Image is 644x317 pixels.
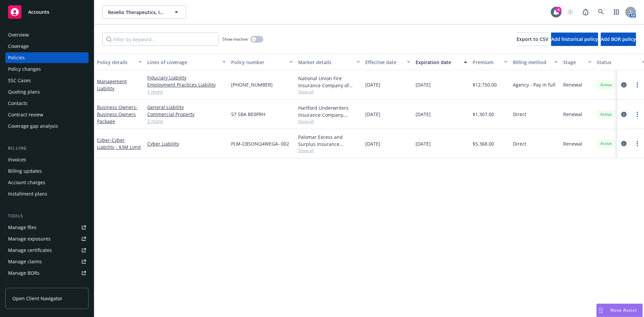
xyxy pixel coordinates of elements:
[416,111,431,118] span: [DATE]
[298,148,360,153] span: Show all
[5,256,89,267] a: Manage claims
[8,189,47,199] div: Installment plans
[147,59,218,66] div: Lines of coverage
[563,81,582,88] span: Renewal
[563,111,582,118] span: Renewal
[563,5,577,19] a: Start snowing
[5,98,89,109] a: Contacts
[513,59,550,66] div: Billing method
[8,154,26,165] div: Invoices
[599,82,613,88] span: Active
[8,233,51,244] div: Manage exposures
[620,140,628,148] a: circleInformation
[599,111,613,117] span: Active
[8,87,40,97] div: Quoting plans
[633,140,641,148] a: more
[94,54,145,70] button: Policy details
[597,304,605,317] div: Drag to move
[298,75,360,89] div: National Union Fire Insurance Company of [GEOGRAPHIC_DATA], [GEOGRAPHIC_DATA], AIG
[555,7,561,13] div: 4
[560,54,594,70] button: Stage
[416,140,431,147] span: [DATE]
[579,5,592,19] a: Report a Bug
[5,64,89,74] a: Policy changes
[365,111,380,118] span: [DATE]
[5,177,89,188] a: Account charges
[5,30,89,40] a: Overview
[145,54,228,70] button: Lines of coverage
[363,54,413,70] button: Effective date
[513,140,526,147] span: Direct
[551,33,598,46] button: Add historical policy
[231,59,285,66] div: Policy number
[510,54,560,70] button: Billing method
[8,279,59,290] div: Summary of insurance
[97,137,141,150] a: Cyber
[470,54,510,70] button: Premium
[5,121,89,131] a: Coverage gap analysis
[5,245,89,256] a: Manage certificates
[413,54,470,70] button: Expiration date
[296,54,363,70] button: Market details
[416,59,460,66] div: Expiration date
[5,109,89,120] a: Contract review
[298,118,360,124] span: Show all
[610,5,623,19] a: Switch app
[12,295,62,302] span: Open Client Navigator
[5,233,89,244] span: Manage exposures
[365,81,380,88] span: [DATE]
[513,81,555,88] span: Agency - Pay in full
[147,104,226,111] a: General Liability
[231,111,265,118] span: 57 SBA BE0PRH
[599,141,613,147] span: Active
[5,166,89,176] a: Billing updates
[5,222,89,233] a: Manage files
[8,166,42,176] div: Billing updates
[365,140,380,147] span: [DATE]
[8,222,37,233] div: Manage files
[8,177,45,188] div: Account charges
[147,74,226,81] a: Fiduciary Liability
[231,81,273,88] span: [PHONE_NUMBER]
[298,104,360,118] div: Hartford Underwriters Insurance Company, Hartford Insurance Group
[298,59,353,66] div: Market details
[147,111,226,118] a: Commercial Property
[298,134,360,148] div: Palomar Excess and Surplus Insurance Company, [GEOGRAPHIC_DATA], Cowbell Cyber
[5,87,89,97] a: Quoting plans
[8,109,43,120] div: Contract review
[563,140,582,147] span: Renewal
[97,104,138,124] a: Business Owners
[473,81,497,88] span: $12,750.00
[8,41,29,52] div: Coverage
[5,213,89,219] div: Tools
[228,54,296,70] button: Policy number
[620,81,628,89] a: circleInformation
[5,52,89,63] a: Policies
[5,268,89,278] a: Manage BORs
[147,81,226,88] a: Employment Practices Liability
[5,75,89,86] a: SSC Cases
[633,81,641,89] a: more
[5,3,89,21] a: Accounts
[416,81,431,88] span: [DATE]
[8,75,31,86] div: SSC Cases
[8,64,41,74] div: Policy changes
[28,9,49,15] span: Accounts
[5,279,89,290] a: Summary of insurance
[147,140,226,147] a: Cyber Liability
[597,59,638,66] div: Status
[517,33,548,46] button: Export to CSV
[5,41,89,52] a: Coverage
[5,154,89,165] a: Invoices
[108,9,166,16] span: Revelio Therapeutics, Inc.
[97,78,127,92] a: Management Liability
[8,30,29,40] div: Overview
[473,59,500,66] div: Premium
[97,59,135,66] div: Policy details
[222,36,248,42] span: Show inactive
[8,121,58,131] div: Coverage gap analysis
[513,111,526,118] span: Direct
[298,89,360,95] span: Show all
[8,256,42,267] div: Manage claims
[8,52,25,63] div: Policies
